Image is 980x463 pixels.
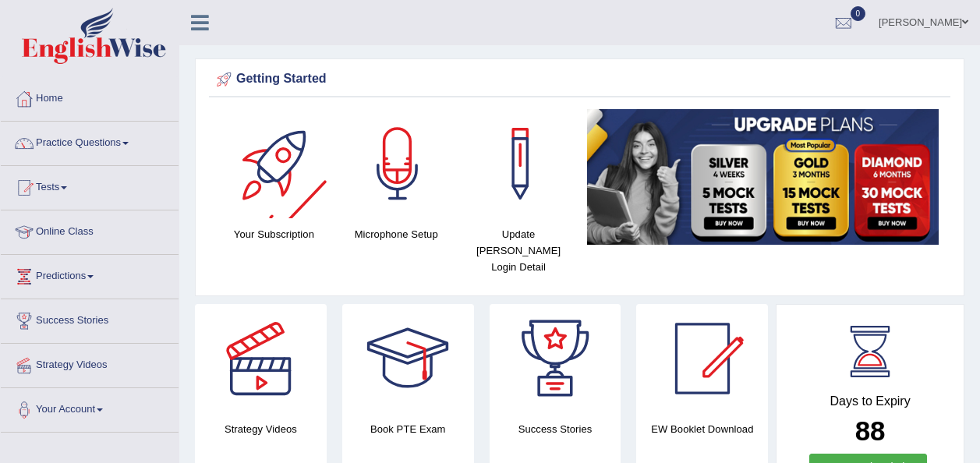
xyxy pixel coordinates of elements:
[490,421,621,437] h4: Success Stories
[636,421,768,437] h4: EW Booklet Download
[1,344,179,383] a: Strategy Videos
[343,226,450,242] h4: Microphone Setup
[1,77,179,116] a: Home
[1,166,179,205] a: Tests
[195,421,327,437] h4: Strategy Videos
[221,226,327,242] h4: Your Subscription
[855,415,886,446] b: 88
[1,210,179,249] a: Online Class
[1,122,179,161] a: Practice Questions
[1,299,179,338] a: Success Stories
[794,394,946,408] h4: Days to Expiry
[851,6,866,21] span: 0
[1,388,179,427] a: Your Account
[465,226,572,275] h4: Update [PERSON_NAME] Login Detail
[213,68,946,91] div: Getting Started
[587,109,939,245] img: small5.jpg
[1,255,179,294] a: Predictions
[342,421,474,437] h4: Book PTE Exam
